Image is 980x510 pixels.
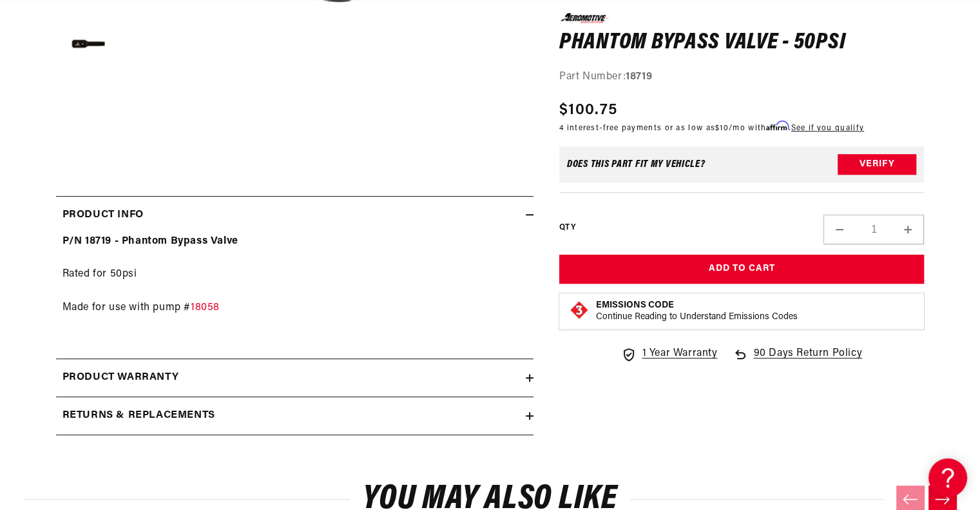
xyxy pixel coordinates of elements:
[838,154,916,175] button: Verify
[596,300,798,323] button: Emissions CodeContinue Reading to Understand Emissions Codes
[62,236,238,246] strong: P/N 18719 - Phantom Bypass Valve
[569,300,590,320] img: Emissions code
[621,346,717,362] a: 1 Year Warranty
[62,207,144,224] h2: Product Info
[62,369,179,386] h2: Product warranty
[56,233,533,349] div: Rated for 50psi Made for use with pump #
[56,197,533,234] summary: Product Info
[559,255,925,284] button: Add to Cart
[559,98,617,121] span: $100.75
[559,32,925,53] h1: Phantom Bypass Valve - 50psi
[56,12,120,76] button: Load image 5 in gallery view
[766,121,789,130] span: Affirm
[191,302,220,313] a: 18058
[559,69,925,86] div: Part Number:
[559,121,864,133] p: 4 interest-free payments or as low as /mo with .
[626,72,652,82] strong: 18719
[559,222,575,233] label: QTY
[642,346,717,362] span: 1 Year Warranty
[56,359,533,397] summary: Product warranty
[733,346,862,375] a: 90 Days Return Policy
[596,311,798,323] p: Continue Reading to Understand Emissions Codes
[62,407,215,424] h2: Returns & replacements
[791,124,864,132] a: See if you qualify - Learn more about Affirm Financing (opens in modal)
[596,300,674,310] strong: Emissions Code
[715,124,729,132] span: $10
[753,346,862,375] span: 90 Days Return Policy
[567,159,706,170] div: Does This part fit My vehicle?
[56,397,533,435] summary: Returns & replacements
